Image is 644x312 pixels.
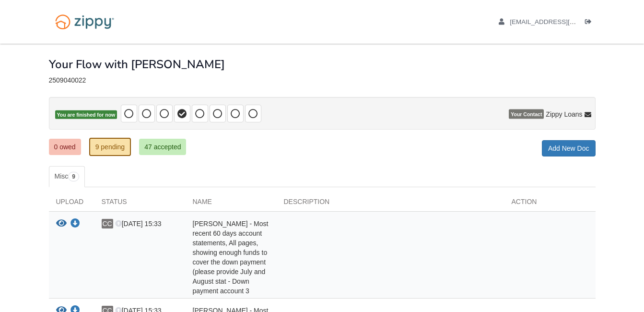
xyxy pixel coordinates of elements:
[49,197,94,211] div: Upload
[509,109,544,119] span: Your Contact
[546,109,582,119] span: Zippy Loans
[510,18,620,25] span: tcbarb10@aol.com
[504,197,596,211] div: Action
[542,140,596,156] a: Add New Doc
[102,219,113,228] span: CC
[94,197,186,211] div: Status
[139,139,186,155] a: 47 accepted
[499,18,620,28] a: edit profile
[56,219,67,229] button: View Craig Coulter - Most recent 60 days account statements, All pages, showing enough funds to c...
[277,197,504,211] div: Description
[68,172,79,181] span: 9
[49,76,596,84] div: 2509040022
[49,166,85,187] a: Misc
[49,139,81,155] a: 0 owed
[49,58,225,71] h1: Your Flow with [PERSON_NAME]
[585,18,596,28] a: Log out
[193,220,269,295] span: [PERSON_NAME] - Most recent 60 days account statements, All pages, showing enough funds to cover ...
[70,220,80,228] a: Download Craig Coulter - Most recent 60 days account statements, All pages, showing enough funds ...
[55,110,117,120] span: You are finished for now
[49,10,120,34] img: Logo
[89,138,131,156] a: 9 pending
[186,197,277,211] div: Name
[115,220,162,228] span: [DATE] 15:33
